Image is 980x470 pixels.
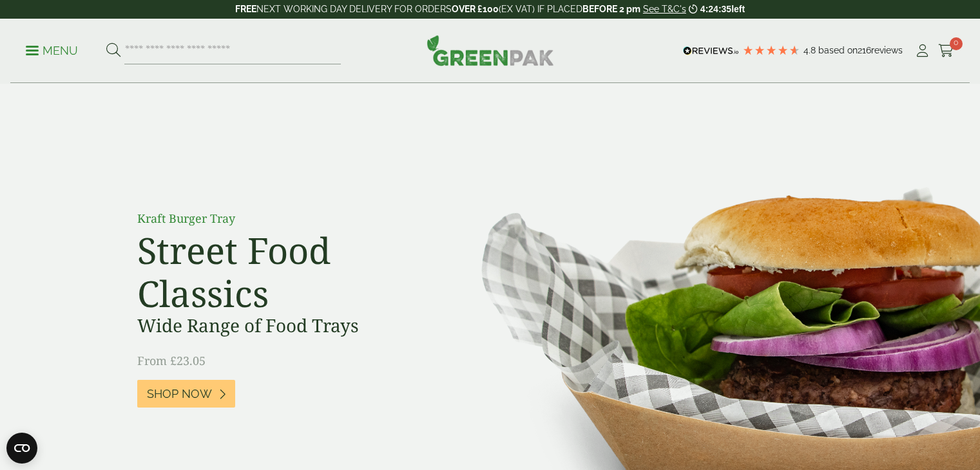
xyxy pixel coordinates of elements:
[858,45,871,55] span: 216
[147,387,212,401] span: Shop Now
[137,380,235,408] a: Shop Now
[731,4,745,14] span: left
[803,45,818,55] span: 4.8
[26,43,78,59] p: Menu
[137,210,427,227] p: Kraft Burger Tray
[818,45,858,55] span: Based on
[871,45,903,55] span: reviews
[235,4,256,14] strong: FREE
[683,46,739,55] img: REVIEWS.io
[742,44,800,56] div: 4.79 Stars
[643,4,686,14] a: See T&C's
[938,44,954,57] i: Cart
[137,315,427,337] h3: Wide Range of Food Trays
[452,4,499,14] strong: OVER £100
[582,4,640,14] strong: BEFORE 2 pm
[700,4,731,14] span: 4:24:35
[6,433,37,464] button: Open CMP widget
[137,353,206,368] span: From £23.05
[950,37,963,50] span: 0
[137,229,427,315] h2: Street Food Classics
[938,41,954,61] a: 0
[26,43,78,56] a: Menu
[914,44,930,57] i: My Account
[427,35,554,66] img: GreenPak Supplies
